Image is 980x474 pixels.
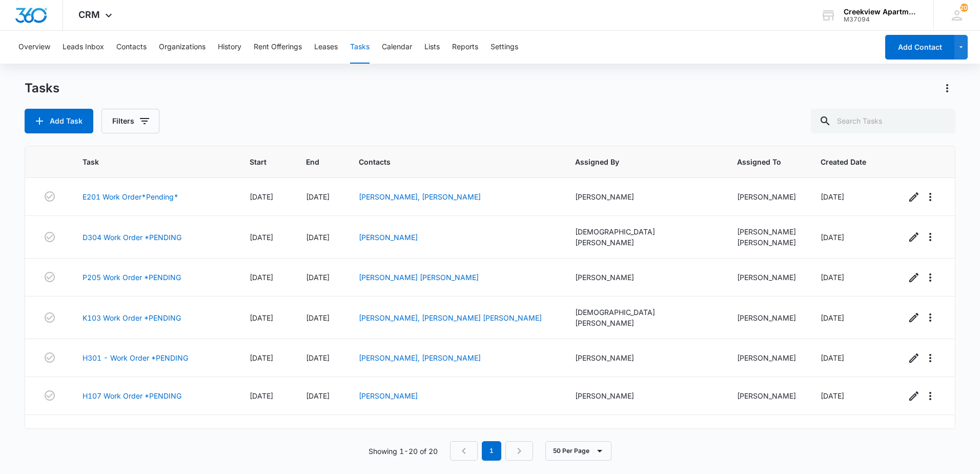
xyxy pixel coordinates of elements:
[575,226,712,248] div: [DEMOGRAPHIC_DATA][PERSON_NAME]
[359,156,536,167] span: Contacts
[250,353,273,362] span: [DATE]
[83,272,181,283] a: P205 Work Order *PENDING
[359,313,542,322] a: [PERSON_NAME], [PERSON_NAME] [PERSON_NAME]
[737,352,796,363] div: [PERSON_NAME]
[821,391,844,400] span: [DATE]
[359,353,481,362] a: [PERSON_NAME], [PERSON_NAME]
[811,109,955,133] input: Search Tasks
[306,192,330,201] span: [DATE]
[737,272,796,283] div: [PERSON_NAME]
[359,233,418,242] a: [PERSON_NAME]
[575,390,712,401] div: [PERSON_NAME]
[382,31,412,64] button: Calendar
[78,9,100,20] span: CRM
[369,446,438,457] p: Showing 1-20 of 20
[83,156,210,167] span: Task
[250,156,267,167] span: Start
[359,192,481,201] a: [PERSON_NAME], [PERSON_NAME]
[885,35,954,60] button: Add Contact
[737,312,796,323] div: [PERSON_NAME]
[250,273,273,282] span: [DATE]
[482,441,501,461] em: 1
[424,31,440,64] button: Lists
[737,226,796,237] div: [PERSON_NAME]
[575,191,712,202] div: [PERSON_NAME]
[821,233,844,242] span: [DATE]
[18,31,50,64] button: Overview
[25,81,59,96] h1: Tasks
[83,232,181,243] a: D304 Work Order *PENDING
[960,4,968,12] div: notifications count
[737,237,796,248] div: [PERSON_NAME]
[350,31,370,64] button: Tasks
[314,31,338,64] button: Leases
[83,352,188,363] a: H301 - Work Order *PENDING
[575,307,712,328] div: [DEMOGRAPHIC_DATA][PERSON_NAME]
[254,31,302,64] button: Rent Offerings
[101,109,159,133] button: Filters
[359,273,479,282] a: [PERSON_NAME] [PERSON_NAME]
[844,16,918,23] div: account id
[250,391,273,400] span: [DATE]
[83,191,178,202] a: E201 Work Order*Pending*
[452,31,478,64] button: Reports
[25,109,93,133] button: Add Task
[250,233,273,242] span: [DATE]
[63,31,104,64] button: Leads Inbox
[737,390,796,401] div: [PERSON_NAME]
[306,156,319,167] span: End
[359,391,418,400] a: [PERSON_NAME]
[821,156,866,167] span: Created Date
[306,353,330,362] span: [DATE]
[737,156,781,167] span: Assigned To
[821,313,844,322] span: [DATE]
[545,441,611,461] button: 50 Per Page
[821,192,844,201] span: [DATE]
[821,273,844,282] span: [DATE]
[250,313,273,322] span: [DATE]
[306,233,330,242] span: [DATE]
[960,4,968,12] span: 205
[737,191,796,202] div: [PERSON_NAME]
[844,8,918,16] div: account name
[250,192,273,201] span: [DATE]
[575,156,698,167] span: Assigned By
[939,80,955,96] button: Actions
[83,390,181,401] a: H107 Work Order *PENDING
[575,272,712,283] div: [PERSON_NAME]
[575,352,712,363] div: [PERSON_NAME]
[306,313,330,322] span: [DATE]
[218,31,241,64] button: History
[491,31,518,64] button: Settings
[116,31,147,64] button: Contacts
[306,391,330,400] span: [DATE]
[159,31,206,64] button: Organizations
[450,441,533,461] nav: Pagination
[306,273,330,282] span: [DATE]
[821,353,844,362] span: [DATE]
[83,312,181,323] a: K103 Work Order *PENDING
